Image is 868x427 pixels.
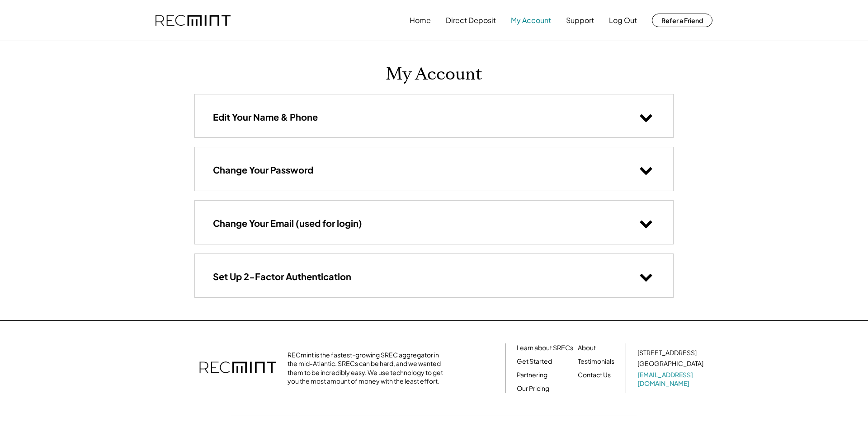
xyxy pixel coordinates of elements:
button: Direct Deposit [446,11,496,29]
div: [STREET_ADDRESS] [637,348,697,357]
a: Get Started [517,357,552,366]
a: About [578,343,596,352]
button: Home [410,11,431,29]
a: Our Pricing [517,384,549,393]
button: Log Out [609,11,637,29]
a: Contact Us [578,371,611,380]
h1: My Account [386,64,482,85]
div: [GEOGRAPHIC_DATA] [637,359,703,368]
button: Refer a Friend [652,14,712,27]
h3: Change Your Password [213,164,313,176]
a: [EMAIL_ADDRESS][DOMAIN_NAME] [637,371,705,388]
h3: Edit Your Name & Phone [213,111,318,123]
button: Support [566,11,594,29]
h3: Set Up 2-Factor Authentication [213,271,351,282]
a: Testimonials [578,357,614,366]
img: recmint-logotype%403x.png [199,352,276,384]
img: recmint-logotype%403x.png [156,15,231,26]
a: Partnering [517,371,547,380]
a: Learn about SRECs [517,343,573,352]
div: RECmint is the fastest-growing SREC aggregator in the mid-Atlantic. SRECs can be hard, and we wan... [288,351,448,386]
button: My Account [511,11,551,29]
h3: Change Your Email (used for login) [213,217,362,229]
